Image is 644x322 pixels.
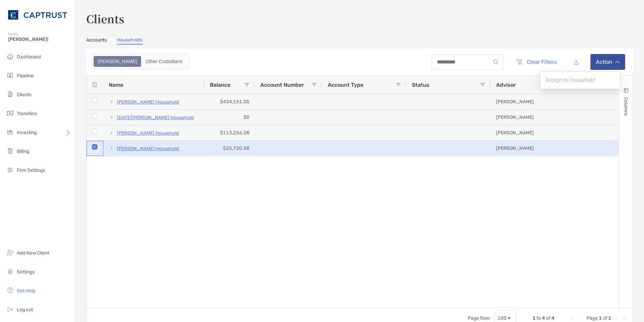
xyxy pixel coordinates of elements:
img: pipeline icon [6,71,14,79]
img: CAPTRUST Logo [8,3,67,27]
a: Accounts [86,37,107,45]
a: Households [117,37,142,45]
img: settings icon [6,267,14,275]
span: Status [412,82,429,88]
img: clients icon [6,90,14,98]
span: 1 [599,315,602,321]
span: Pipeline [17,73,34,79]
span: Firm Settings [17,167,45,173]
img: input icon [493,59,498,64]
div: [PERSON_NAME] [491,125,575,140]
span: 4 [542,315,545,321]
img: firm-settings icon [6,166,14,174]
span: 1 [533,315,536,321]
img: transfers icon [6,109,14,117]
img: logout icon [6,305,14,313]
div: $0 [204,110,255,125]
div: Next Page [614,316,619,321]
img: arrow [615,60,620,64]
div: $25,720.58 [204,141,255,156]
div: Page Size: [468,315,490,321]
button: Actionarrow [590,54,625,70]
span: Name [109,82,123,88]
span: of [603,315,607,321]
span: Columns [623,97,629,116]
img: add_new_client icon [6,248,14,257]
div: Zoe [94,57,140,66]
span: Page [587,315,598,321]
span: Transfers [17,111,37,116]
a: [PERSON_NAME] Household [117,98,179,106]
img: dashboard icon [6,52,14,60]
div: [PERSON_NAME] [491,110,575,125]
div: [PERSON_NAME] [491,141,575,156]
span: 1 [608,315,611,321]
div: $113,256.28 [204,125,255,140]
span: Balance [210,82,230,88]
a: [DATE][PERSON_NAME] Household [117,113,194,122]
div: First Page [571,316,576,321]
img: investing icon [6,128,14,136]
h3: Clients [86,11,633,26]
span: Get Help [17,288,35,294]
button: Clear Filters [511,55,562,70]
span: Settings [17,269,35,275]
div: Previous Page [579,316,584,321]
span: of [546,315,550,321]
div: Other Custodians [142,57,186,66]
span: to [537,315,541,321]
img: get-help icon [6,286,14,294]
span: Add New Client [17,250,49,256]
a: [PERSON_NAME] Household [117,144,179,153]
a: [PERSON_NAME] Household [117,129,179,137]
span: Account Number [260,82,304,88]
span: Account Type [328,82,363,88]
span: 4 [551,315,554,321]
span: Billing [17,149,29,154]
span: Assign to Household [546,77,595,83]
span: Advisor [496,82,516,88]
span: Clients [17,92,31,98]
div: segmented control [91,54,189,69]
span: Dashboard [17,54,41,60]
div: Last Page [622,316,627,321]
span: Investing [17,130,37,135]
span: Log out [17,307,33,313]
div: $434,151.05 [204,94,255,109]
div: [PERSON_NAME] [491,94,575,109]
span: [PERSON_NAME]! [8,36,71,42]
img: billing icon [6,147,14,155]
div: 100 [497,315,507,321]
